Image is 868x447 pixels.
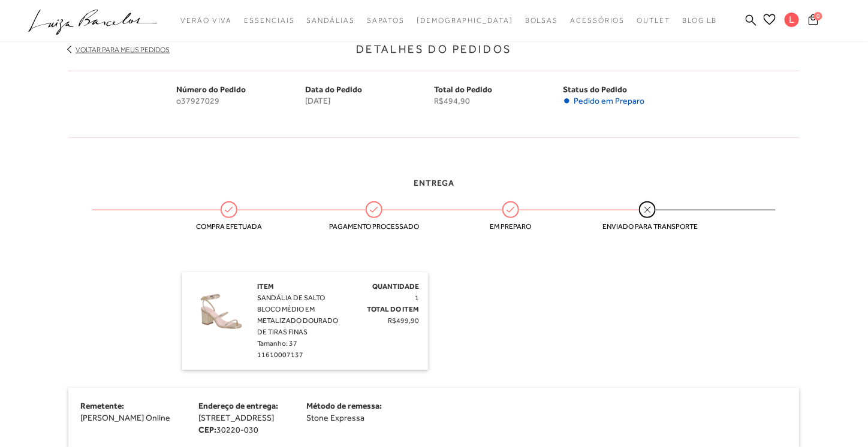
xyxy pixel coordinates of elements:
[80,401,124,410] span: Remetente:
[682,10,717,32] a: BLOG LB
[434,96,563,106] span: R$494,90
[191,281,251,341] img: SANDÁLIA DE SALTO BLOCO MÉDIO EM METALIZADO DOURADO DE TIRAS FINAS
[180,16,232,25] span: Verão Viva
[602,222,692,231] span: Enviado para transporte
[305,96,434,106] span: [DATE]
[372,282,419,291] span: Quantidade
[415,294,419,302] span: 1
[388,316,419,325] span: R$499,90
[571,16,625,25] span: Acessórios
[80,413,170,422] span: [PERSON_NAME] Online
[563,96,571,106] span: •
[307,10,355,32] a: categoryNavScreenReaderText
[257,294,338,336] span: SANDÁLIA DE SALTO BLOCO MÉDIO EM METALIZADO DOURADO DE TIRAS FINAS
[257,282,274,291] span: Item
[216,425,258,434] span: 30220-030
[180,10,232,32] a: categoryNavScreenReaderText
[785,13,799,27] span: L
[367,16,405,25] span: Sapatos
[417,16,513,25] span: [DEMOGRAPHIC_DATA]
[198,401,278,410] span: Endereço de entrega:
[417,10,513,32] a: noSubCategoriesText
[367,10,405,32] a: categoryNavScreenReaderText
[563,84,627,94] span: Status do Pedido
[637,10,671,32] a: categoryNavScreenReaderText
[176,96,305,106] span: o37927029
[257,351,303,359] span: 11610007137
[257,339,297,348] span: Tamanho: 37
[68,41,800,58] h3: Detalhes do Pedidos
[682,16,717,25] span: BLOG LB
[367,305,419,313] span: Total do Item
[525,10,559,32] a: categoryNavScreenReaderText
[414,178,454,188] span: Entrega
[306,413,364,422] span: Stone Expressa
[805,13,822,29] button: 0
[244,10,294,32] a: categoryNavScreenReaderText
[184,222,274,231] span: Compra efetuada
[525,16,559,25] span: Bolsas
[306,401,382,410] span: Método de remessa:
[466,222,556,231] span: Em preparo
[76,46,170,54] a: Voltar para meus pedidos
[176,84,246,94] span: Número do Pedido
[198,425,216,434] strong: CEP:
[779,12,805,31] button: L
[198,413,274,422] span: [STREET_ADDRESS]
[637,16,671,25] span: Outlet
[307,16,355,25] span: Sandálias
[574,96,644,106] span: Pedido em Preparo
[814,12,822,20] span: 0
[434,84,492,94] span: Total do Pedido
[244,16,294,25] span: Essenciais
[571,10,625,32] a: categoryNavScreenReaderText
[329,222,419,231] span: Pagamento processado
[305,84,362,94] span: Data do Pedido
